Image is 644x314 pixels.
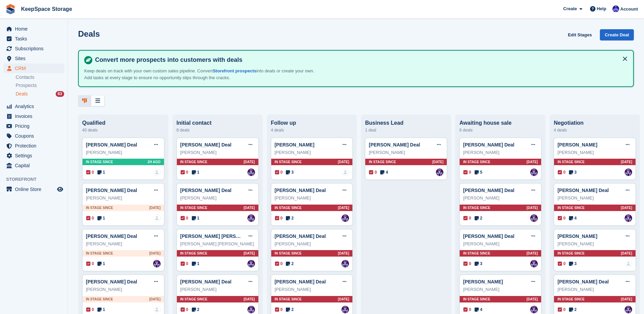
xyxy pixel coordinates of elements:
[286,169,294,175] span: 3
[16,82,37,89] span: Prospects
[3,151,64,160] a: menu
[86,205,113,210] span: In stage since
[180,195,255,202] div: [PERSON_NAME]
[557,159,585,164] span: In stage since
[369,149,443,156] div: [PERSON_NAME]
[86,215,94,221] span: 0
[6,176,68,183] span: Storefront
[597,5,606,12] span: Help
[527,251,538,256] span: [DATE]
[15,111,56,121] span: Invoices
[86,241,161,247] div: [PERSON_NAME]
[286,215,294,221] span: 2
[86,188,137,193] a: [PERSON_NAME] Deal
[569,307,577,313] span: 2
[463,205,490,210] span: In stage since
[86,159,113,164] span: In stage since
[557,241,632,247] div: [PERSON_NAME]
[3,34,64,43] a: menu
[625,306,632,313] a: Charlotte Jobling
[180,251,207,256] span: In stage since
[247,306,255,313] img: Charlotte Jobling
[475,169,482,175] span: 5
[148,159,161,164] span: 2H AGO
[78,29,100,38] h1: Deals
[436,169,443,176] a: Charlotte Jobling
[463,297,490,302] span: In stage since
[557,251,585,256] span: In stage since
[275,261,283,267] span: 0
[181,261,188,267] span: 0
[557,188,609,193] a: [PERSON_NAME] Deal
[3,111,64,121] a: menu
[275,307,283,313] span: 0
[192,307,200,313] span: 2
[557,279,609,284] a: [PERSON_NAME] Deal
[463,149,538,156] div: [PERSON_NAME]
[3,161,64,170] a: menu
[275,297,302,302] span: In stage since
[369,159,396,164] span: In stage since
[338,251,349,256] span: [DATE]
[153,169,161,176] img: deal-assignee-blank
[15,131,56,141] span: Coupons
[97,215,105,221] span: 1
[380,169,388,175] span: 4
[275,188,326,193] a: [PERSON_NAME] Deal
[275,142,314,147] a: [PERSON_NAME]
[432,159,443,164] span: [DATE]
[369,169,377,175] span: 0
[3,102,64,111] a: menu
[569,215,577,221] span: 4
[557,149,632,156] div: [PERSON_NAME]
[244,205,255,210] span: [DATE]
[244,159,255,164] span: [DATE]
[463,241,538,247] div: [PERSON_NAME]
[3,131,64,141] a: menu
[557,195,632,202] div: [PERSON_NAME]
[247,260,255,267] img: Charlotte Jobling
[338,297,349,302] span: [DATE]
[92,56,628,64] h4: Convert more prospects into customers with deals
[180,188,232,193] a: [PERSON_NAME] Deal
[244,297,255,302] span: [DATE]
[475,307,482,313] span: 4
[275,233,326,239] a: [PERSON_NAME] Deal
[463,233,514,239] a: [PERSON_NAME] Deal
[286,261,294,267] span: 2
[463,188,514,193] a: [PERSON_NAME] Deal
[625,169,632,176] img: Charlotte Jobling
[16,82,64,89] a: Prospects
[530,214,538,222] a: Charlotte Jobling
[620,6,638,13] span: Account
[459,120,541,126] div: Awaiting house sale
[342,260,349,267] img: Charlotte Jobling
[15,102,56,111] span: Analytics
[342,306,349,313] img: Charlotte Jobling
[153,306,161,313] a: deal-assignee-blank
[463,251,490,256] span: In stage since
[15,64,56,73] span: CRM
[463,169,471,175] span: 0
[15,141,56,151] span: Protection
[97,307,105,313] span: 1
[86,297,113,302] span: In stage since
[149,297,161,302] span: [DATE]
[342,169,349,176] img: deal-assignee-blank
[244,251,255,256] span: [DATE]
[180,241,255,247] div: [PERSON_NAME] [PERSON_NAME]
[153,214,161,222] a: deal-assignee-blank
[180,297,207,302] span: In stage since
[15,185,56,194] span: Online Store
[475,215,482,221] span: 2
[275,169,283,175] span: 0
[247,214,255,222] a: Charlotte Jobling
[275,149,349,156] div: [PERSON_NAME]
[557,297,585,302] span: In stage since
[530,169,538,176] img: Charlotte Jobling
[180,286,255,293] div: [PERSON_NAME]
[612,5,619,12] img: Chloe Clark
